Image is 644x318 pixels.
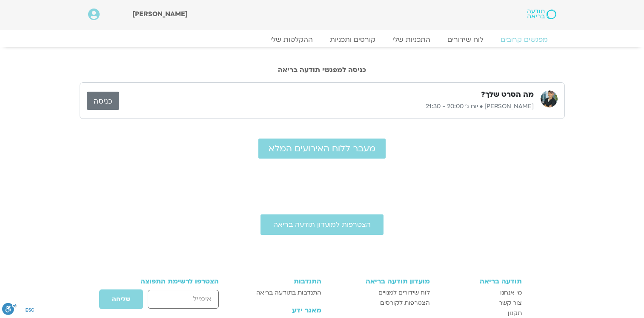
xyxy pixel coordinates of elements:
[123,289,219,314] form: טופס חדש
[123,278,219,285] h3: הצטרפו לרשימת התפוצה
[378,288,430,298] span: לוח שידורים למנויים
[87,92,119,110] a: כניסה
[132,9,188,19] span: [PERSON_NAME]
[330,288,430,298] a: לוח שידורים למנויים
[438,278,522,285] h3: תודעה בריאה
[492,35,556,44] a: מפגשים קרובים
[439,35,492,44] a: לוח שידורים
[438,298,522,308] a: צור קשר
[80,66,565,74] h2: כניסה למפגשי תודעה בריאה
[256,288,321,298] span: התנדבות בתודעה בריאה
[438,288,522,298] a: מי אנחנו
[321,35,384,44] a: קורסים ותכניות
[119,101,534,112] p: [PERSON_NAME] • יום ג׳ 20:00 - 21:30
[500,288,522,298] span: מי אנחנו
[380,298,430,308] span: הצטרפות לקורסים
[260,214,384,235] a: הצטרפות למועדון תודעה בריאה
[384,35,439,44] a: התכניות שלי
[99,289,143,309] button: שליחה
[112,296,130,303] span: שליחה
[330,298,430,308] a: הצטרפות לקורסים
[262,35,321,44] a: ההקלטות שלי
[242,278,321,285] h3: התנדבות
[269,144,375,153] span: מעבר ללוח האירועים המלא
[499,298,522,308] span: צור קשר
[330,278,430,285] h3: מועדון תודעה בריאה
[148,290,219,308] input: אימייל
[242,288,321,298] a: התנדבות בתודעה בריאה
[273,221,371,228] span: הצטרפות למועדון תודעה בריאה
[88,35,556,44] nav: Menu
[541,90,558,107] img: ג'יוואן ארי בוסתן
[481,90,534,100] h3: מה הסרט שלך?
[258,139,386,159] a: מעבר ללוח האירועים המלא
[242,306,321,314] h3: מאגר ידע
